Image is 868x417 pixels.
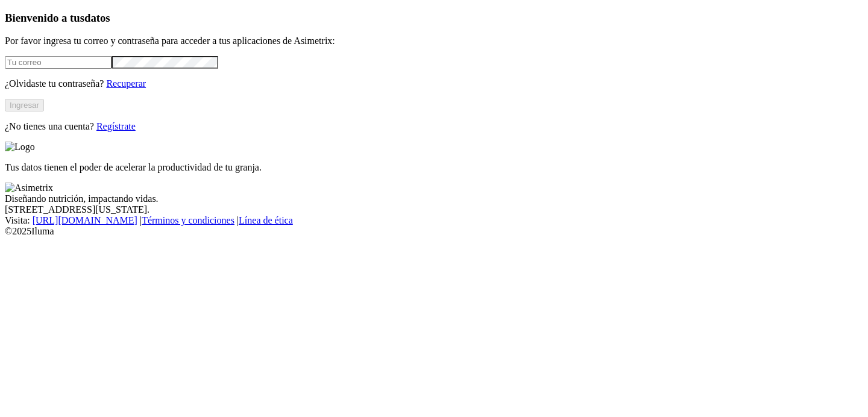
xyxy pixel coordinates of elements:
button: Ingresar [5,99,44,111]
div: Visita : | | [5,215,863,226]
p: ¿No tienes una cuenta? [5,121,863,132]
p: Por favor ingresa tu correo y contraseña para acceder a tus aplicaciones de Asimetrix: [5,36,863,46]
a: Línea de ética [239,215,293,225]
p: ¿Olvidaste tu contraseña? [5,78,863,89]
a: Recuperar [106,78,146,89]
img: Asimetrix [5,183,53,193]
a: Términos y condiciones [142,215,234,225]
h3: Bienvenido a tus [5,11,863,25]
img: Logo [5,142,35,152]
input: Tu correo [5,56,112,69]
p: Tus datos tienen el poder de acelerar la productividad de tu granja. [5,162,863,173]
a: Regístrate [96,121,136,131]
span: datos [84,11,110,24]
div: [STREET_ADDRESS][US_STATE]. [5,204,863,215]
div: © 2025 Iluma [5,226,863,237]
a: [URL][DOMAIN_NAME] [33,215,137,225]
div: Diseñando nutrición, impactando vidas. [5,193,863,204]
